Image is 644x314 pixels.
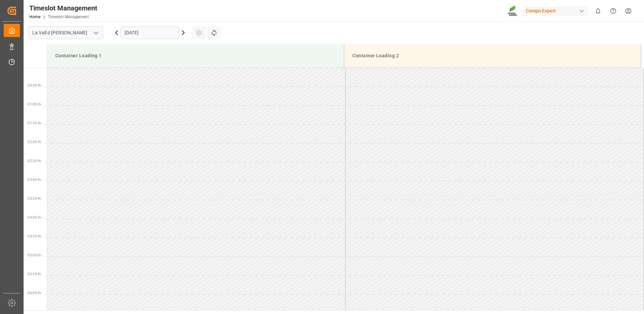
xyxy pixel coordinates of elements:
span: 03:00 Hr [28,178,41,182]
div: Timeslot Management [29,3,97,13]
div: Compo Expert [523,6,588,16]
span: 04:30 Hr [28,234,41,238]
span: 03:30 Hr [28,197,41,200]
button: Compo Expert [523,4,590,17]
a: Home [29,14,40,19]
span: 04:00 Hr [28,216,41,219]
span: 05:30 Hr [28,272,41,276]
span: 06:00 Hr [28,291,41,295]
input: Type to search/select [28,26,103,39]
span: 06:30 Hr [28,310,41,314]
span: 01:30 Hr [28,121,41,125]
span: 05:00 Hr [28,253,41,257]
button: Help Center [606,3,621,19]
span: 02:30 Hr [28,159,41,163]
button: open menu [91,28,101,38]
span: 00:30 Hr [28,84,41,87]
span: 02:00 Hr [28,140,41,144]
button: show 0 new notifications [590,3,606,19]
input: DD.MM.YYYY [121,26,179,39]
span: 01:00 Hr [28,102,41,106]
img: Screenshot%202023-09-29%20at%2010.02.21.png_1712312052.png [508,5,518,17]
div: Container Loading 1 [53,50,339,62]
div: Container Loading 2 [350,50,636,62]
